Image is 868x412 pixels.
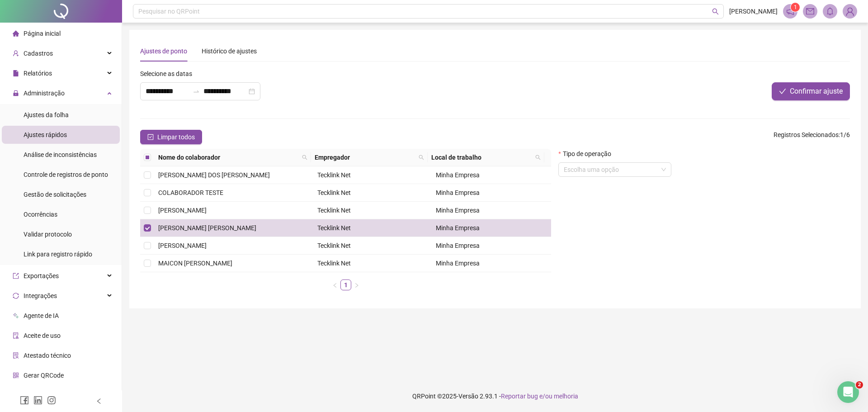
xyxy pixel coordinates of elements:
[24,352,71,359] span: Atestado técnico
[147,134,154,140] span: check-square
[533,151,542,164] span: search
[317,171,351,179] span: Tecklink Net
[790,86,843,97] span: Confirmar ajuste
[13,352,19,359] span: solution
[24,50,53,57] span: Cadastros
[24,191,86,198] span: Gestão de solicitações
[158,242,207,249] span: [PERSON_NAME]
[24,171,108,178] span: Controle de registros de ponto
[24,372,64,379] span: Gerar QRCode
[774,130,850,144] span: : 1 / 6
[351,279,362,290] li: Próxima página
[300,151,309,164] span: search
[158,224,256,232] span: [PERSON_NAME] [PERSON_NAME]
[317,224,351,232] span: Tecklink Net
[436,260,480,267] span: Minha Empresa
[302,155,307,160] span: search
[806,7,814,15] span: mail
[33,396,42,405] span: linkedin
[317,242,351,249] span: Tecklink Net
[47,396,56,405] span: instagram
[24,70,52,77] span: Relatórios
[202,46,257,56] div: Histórico de ajustes
[140,46,187,56] div: Ajustes de ponto
[332,283,338,288] span: left
[856,381,863,388] span: 2
[354,283,359,288] span: right
[419,155,424,160] span: search
[13,50,19,57] span: user-add
[193,88,200,95] span: to
[24,332,61,339] span: Aceite de uso
[24,272,59,279] span: Exportações
[791,3,800,12] sup: 1
[193,88,200,95] span: swap-right
[140,69,198,79] label: Selecione as datas
[436,242,480,249] span: Minha Empresa
[158,260,232,267] span: MAICON [PERSON_NAME]
[157,132,195,142] span: Limpar todos
[158,189,223,196] span: COLABORADOR TESTE
[779,88,786,95] span: check
[13,372,19,379] span: qrcode
[13,90,19,96] span: lock
[24,151,97,158] span: Análise de inconsistências
[24,312,59,319] span: Agente de IA
[24,231,72,238] span: Validar protocolo
[729,6,778,16] span: [PERSON_NAME]
[13,30,19,37] span: home
[436,224,480,232] span: Minha Empresa
[24,292,57,299] span: Integrações
[13,70,19,76] span: file
[458,393,478,400] span: Versão
[315,152,415,162] span: Empregador
[826,7,834,15] span: bell
[501,393,578,400] span: Reportar bug e/ou melhoria
[436,207,480,214] span: Minha Empresa
[122,380,868,412] footer: QRPoint © 2025 - 2.93.1 -
[330,279,340,290] button: left
[317,260,351,267] span: Tecklink Net
[786,7,794,15] span: notification
[431,152,532,162] span: Local de trabalho
[794,4,797,10] span: 1
[837,381,859,403] iframe: Intercom live chat
[417,151,426,164] span: search
[436,189,480,196] span: Minha Empresa
[330,279,340,290] li: Página anterior
[774,131,839,138] span: Registros Selecionados
[772,82,850,100] button: Confirmar ajuste
[712,8,719,15] span: search
[13,332,19,339] span: audit
[13,273,19,279] span: export
[158,171,270,179] span: [PERSON_NAME] DOS [PERSON_NAME]
[140,130,202,144] button: Limpar todos
[158,207,207,214] span: [PERSON_NAME]
[24,251,92,258] span: Link para registro rápido
[436,171,480,179] span: Minha Empresa
[158,152,298,162] span: Nome do colaborador
[24,90,65,97] span: Administração
[24,211,57,218] span: Ocorrências
[24,30,61,37] span: Página inicial
[317,207,351,214] span: Tecklink Net
[24,111,69,118] span: Ajustes da folha
[317,189,351,196] span: Tecklink Net
[535,155,541,160] span: search
[558,149,617,159] label: Tipo de operação
[96,398,102,404] span: left
[351,279,362,290] button: right
[13,293,19,299] span: sync
[24,131,67,138] span: Ajustes rápidos
[20,396,29,405] span: facebook
[843,5,857,18] img: 89628
[341,280,351,290] a: 1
